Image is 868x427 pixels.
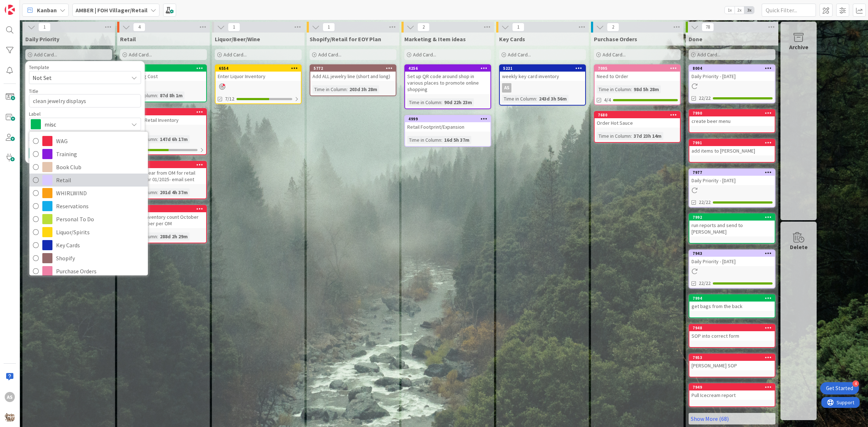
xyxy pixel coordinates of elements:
span: : [157,188,158,196]
span: 1 [228,23,240,31]
div: Time in Column [407,98,441,106]
span: 1 [38,23,51,31]
div: Waiting to hear from OM for retail inventory for 01/2025- email sent [121,168,206,184]
span: 4 [133,23,145,31]
div: Get Started [826,385,853,392]
div: 7949 [693,385,775,390]
div: 7943 [689,250,775,257]
a: 7948SOP into correct form [689,324,775,348]
span: Template [29,65,49,70]
span: Key Cards [56,240,144,251]
div: 7948 [689,325,775,331]
a: 7095Need to OrderTime in Column:98d 5h 28m4/4 [594,64,681,105]
div: 7953[PERSON_NAME] SOP [689,354,775,370]
b: AMBER | FOH Villager/Retail [76,7,148,14]
a: 4999Retail Footprint/ExpansionTime in Column:16d 5h 37m [404,115,491,147]
span: Retail [120,35,136,43]
div: weekly key card inventory [500,72,585,81]
div: Time in Column [597,85,631,93]
span: 22/22 [699,198,711,206]
div: 6670 [124,66,206,71]
span: 2 [417,23,430,31]
span: : [157,135,158,143]
a: 4731• No retail inventory count October and November per OMTime in Column:288d 2h 29m [120,205,207,243]
div: Time in Column [312,85,346,93]
span: WAG [56,136,144,146]
div: 4731 [124,206,206,212]
span: Book Club [56,162,144,172]
div: [PERSON_NAME] SOP [689,361,775,370]
div: 7991 [689,140,775,146]
div: 288d 2h 29m [158,232,190,240]
a: Show More (68) [689,413,775,424]
div: Need to Order [595,72,680,81]
div: 7948SOP into correct form [689,325,775,341]
a: WAG [29,134,148,148]
div: 6554 [216,65,301,72]
div: 7680Order Hot Sauce [595,112,680,128]
div: Daily Priority - [DATE] [689,176,775,185]
a: Shopify [29,252,148,265]
div: 98d 5h 28m [632,85,661,93]
div: 7977 [693,170,775,175]
div: 7992 [693,215,775,220]
span: : [631,85,632,93]
span: Add Card... [508,51,531,58]
div: 87d 8h 1m [158,91,184,99]
a: Training [29,148,148,161]
div: 37d 23h 14m [632,132,663,140]
span: Personal To Do [56,214,144,225]
div: 5221 [500,65,585,72]
span: Retail [56,175,144,185]
div: 243d 3h 56m [537,95,569,103]
span: Daily Priority [25,35,59,43]
span: : [441,98,442,106]
span: Add Card... [697,51,720,58]
span: Shopify/Retail for EOY Plan [310,35,381,43]
div: Daily Priority - [DATE] [689,72,775,81]
div: 6670 [121,65,206,72]
div: 4999 [408,116,490,121]
span: : [631,132,632,140]
div: 8004Daily Priority - [DATE] [689,65,775,81]
div: Set up QR code around shop in various places to promote online shopping [405,72,490,94]
span: Liquor/Beer/Wine [215,35,260,43]
div: create beer menu [689,116,775,126]
div: AS [5,392,15,402]
span: Add Card... [34,51,57,58]
div: 7680 [598,112,680,118]
span: Not Set [33,73,123,82]
span: 78 [702,23,714,31]
div: 4256Set up QR code around shop in various places to promote online shopping [405,65,490,94]
a: 4256Set up QR code around shop in various places to promote online shoppingTime in Column:90d 22h... [404,64,491,109]
span: 22/22 [699,94,711,102]
div: 7949 [689,384,775,390]
div: Delete [790,243,808,251]
div: 4256 [405,65,490,72]
a: 7991add items to [PERSON_NAME] [689,139,775,163]
div: 5772Add ALL jewelry line (short and long) [310,65,396,81]
span: 22/22 [699,279,711,287]
span: : [346,85,348,93]
div: run reports and send to [PERSON_NAME] [689,221,775,236]
div: • No retail inventory count October and November per OM [121,212,206,228]
div: 203d 3h 28m [348,85,379,93]
a: 7680Order Hot SauceTime in Column:37d 23h 14m [594,111,681,143]
span: Reservations [56,201,144,212]
a: 7994get bags from the back [689,294,775,318]
div: 7977Daily Priority - [DATE] [689,169,775,185]
div: 7680 [595,112,680,118]
span: 7/12 [225,95,234,103]
div: 90d 22h 23m [442,98,474,106]
div: 7953 [693,355,775,360]
span: 1x [725,7,735,14]
div: 7943 [693,251,775,256]
div: 5221weekly key card inventory [500,65,585,81]
div: 7095 [598,66,680,71]
span: Add Card... [224,51,247,58]
span: Liquor/Spirits [56,227,144,238]
div: 7990 [689,110,775,116]
span: 3x [744,7,754,14]
div: 5221 [503,66,585,71]
div: 16d 5h 37m [442,136,471,144]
